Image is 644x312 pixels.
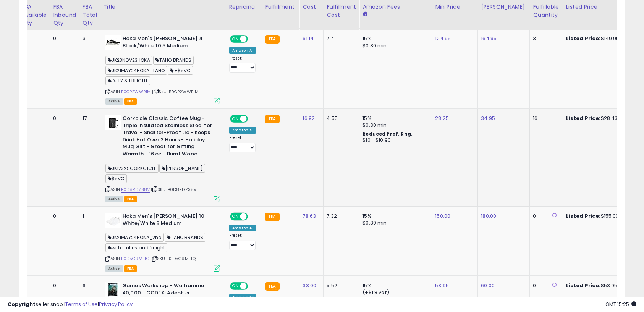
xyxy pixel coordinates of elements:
[303,282,316,289] a: 33.00
[83,282,94,289] div: 6
[246,213,259,220] span: OFF
[231,283,240,289] span: ON
[231,36,240,42] span: ON
[566,212,601,220] b: Listed Price:
[362,289,426,296] div: (+$1.8 var)
[265,35,279,44] small: FBA
[362,220,426,226] div: $0.30 min
[362,42,426,49] div: $0.30 min
[105,35,220,103] div: ASIN:
[105,233,164,242] span: JK21MAY24HOKA_2nd
[229,3,259,11] div: Repricing
[566,35,629,42] div: $149.95
[65,301,98,308] a: Terms of Use
[481,212,496,220] a: 180.00
[105,196,123,202] span: All listings currently available for purchase on Amazon
[605,301,636,308] span: 2025-10-13 15:25 GMT
[165,233,205,242] span: TAHO BRANDS
[123,213,215,229] b: Hoka Men's [PERSON_NAME] 10 White/White 8 Medium
[83,213,94,220] div: 1
[22,282,44,289] div: 6
[362,115,426,122] div: 15%
[105,98,123,105] span: All listings currently available for purchase on Amazon
[105,115,220,201] div: ASIN:
[533,3,559,19] div: Fulfillable Quantity
[362,35,426,42] div: 15%
[8,301,133,308] div: seller snap | |
[435,3,474,11] div: Min Price
[153,56,194,65] span: TAHO BRANDS
[229,135,256,152] div: Preset:
[105,243,168,252] span: with duties and freight
[152,89,199,95] span: | SKU: B0CP2WWR1M
[362,282,426,289] div: 15%
[53,213,73,220] div: 0
[362,131,413,137] b: Reduced Prof. Rng.
[124,98,137,105] span: FBA
[566,282,629,289] div: $53.95
[533,213,557,220] div: 0
[265,282,279,291] small: FBA
[104,3,223,11] div: Title
[122,282,215,306] b: Games Workshop - Warhammer 40,000 - CODEX: Adeptus Mechanicus (10th Edition)
[303,115,315,122] a: 16.92
[22,213,44,220] div: 1
[303,212,316,220] a: 78.63
[481,115,495,122] a: 34.95
[105,35,121,50] img: 31NvtPJ0IkL._SL40_.jpg
[265,213,279,221] small: FBA
[229,225,256,231] div: Amazon AI
[53,282,73,289] div: 0
[105,265,123,272] span: All listings currently available for purchase on Amazon
[265,3,296,11] div: Fulfillment
[105,115,121,130] img: 31mE-9jPCOL._SL40_.jpg
[150,255,196,262] span: | SKU: B0D5G9MLTQ
[533,115,557,122] div: 16
[121,186,150,193] a: B0D8RDZ38V
[327,115,353,122] div: 4.55
[481,282,495,289] a: 60.00
[121,89,151,95] a: B0CP2WWR1M
[533,282,557,289] div: 0
[105,282,120,297] img: 4102MnCBP4L._SL40_.jpg
[105,66,167,75] span: JK21MAY24HOKA_TAHO
[159,164,205,173] span: [PERSON_NAME]
[231,116,240,122] span: ON
[362,3,429,11] div: Amazon Fees
[566,213,629,220] div: $155.00
[246,36,259,42] span: OFF
[566,282,601,289] b: Listed Price:
[105,213,220,271] div: ASIN:
[481,3,526,11] div: [PERSON_NAME]
[83,35,94,42] div: 3
[229,127,256,134] div: Amazon AI
[435,115,449,122] a: 28.25
[435,212,450,220] a: 150.00
[229,47,256,54] div: Amazon AI
[229,233,256,250] div: Preset:
[22,3,47,27] div: FBA Available Qty
[53,115,73,122] div: 0
[566,3,632,11] div: Listed Price
[83,3,97,27] div: FBA Total Qty
[105,56,152,65] span: JK23NOV23HOKA
[566,115,629,122] div: $28.43
[566,35,601,42] b: Listed Price:
[435,35,451,42] a: 124.95
[246,116,259,122] span: OFF
[105,213,121,228] img: 21ypn0OqdXL._SL40_.jpg
[246,283,259,289] span: OFF
[265,115,279,123] small: FBA
[435,282,449,289] a: 53.95
[362,137,426,144] div: $10 - $10.90
[124,196,137,202] span: FBA
[327,282,353,289] div: 5.52
[362,122,426,129] div: $0.30 min
[327,35,353,42] div: 7.4
[151,186,196,192] span: | SKU: B0D8RDZ38V
[22,115,44,122] div: 16
[362,11,367,18] small: Amazon Fees.
[229,56,256,73] div: Preset:
[123,35,215,51] b: Hoka Men's [PERSON_NAME] 4 Black/White 10.5 Medium
[362,213,426,220] div: 15%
